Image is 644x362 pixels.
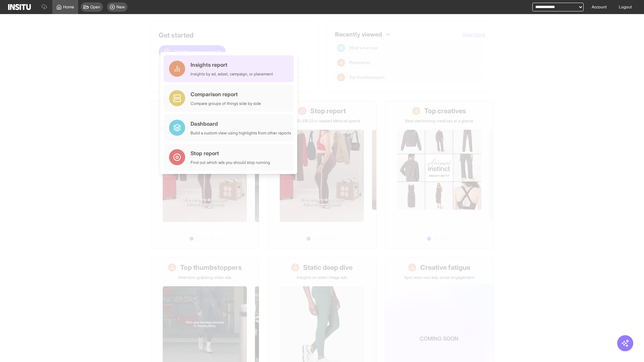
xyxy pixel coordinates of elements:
div: Compare groups of things side by side [191,101,261,106]
div: Comparison report [191,90,261,98]
span: Home [63,4,74,10]
div: Find out which ads you should stop running [191,160,270,165]
img: Logo [8,4,31,10]
div: Build a custom view using highlights from other reports [191,130,291,136]
div: Insights report [191,61,273,69]
span: New [116,4,125,10]
div: Stop report [191,149,270,157]
div: Dashboard [191,120,291,128]
span: Open [90,4,100,10]
div: Insights by ad, adset, campaign, or placement [191,71,273,77]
